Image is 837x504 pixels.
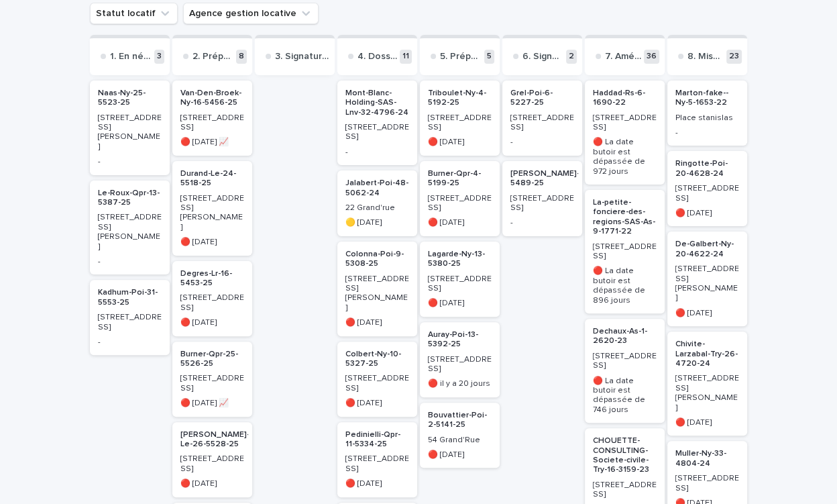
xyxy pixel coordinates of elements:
p: [STREET_ADDRESS] [428,355,492,374]
a: [PERSON_NAME]-20-5489-25[STREET_ADDRESS]- [502,161,582,236]
button: Statut locatif [90,3,178,24]
p: [STREET_ADDRESS] [345,454,409,474]
a: Chivite-Larzabal-Try-26-4720-24[STREET_ADDRESS][PERSON_NAME]🔴 [DATE] [667,332,747,436]
p: [STREET_ADDRESS] [428,274,492,294]
p: 23 [726,50,742,64]
p: Triboulet-Ny-4-5192-25 [428,89,492,108]
p: [STREET_ADDRESS][PERSON_NAME] [345,274,409,313]
a: Burner-Qpr-25-5526-25[STREET_ADDRESS]🔴 [DATE] 📈 [172,342,252,417]
p: [STREET_ADDRESS] [593,352,657,371]
p: 🔴 [DATE] 📈 [180,138,244,147]
p: 🔴 La date butoir est dépassée de 972 jours [593,138,657,177]
p: [STREET_ADDRESS] [180,293,244,313]
p: 🔴 [DATE] [345,479,409,489]
p: [STREET_ADDRESS] [428,194,492,213]
p: Van-Den-Broek-Ny-16-5456-25 [180,89,244,108]
a: Grel-Poi-6-5227-25[STREET_ADDRESS]- [502,81,582,156]
p: Haddad-Rs-6-1690-22 [593,89,657,108]
a: Auray-Poi-13-5392-25[STREET_ADDRESS]🔴 il y a 20 jours [420,322,500,397]
a: Marton-fake--Ny-5-1653-22Place stanislas- [667,81,747,146]
p: 8. Mise en loc et gestion [687,51,724,62]
a: Ringotte-Poi-20-4628-24[STREET_ADDRESS]🔴 [DATE] [667,151,747,226]
p: Auray-Poi-13-5392-25 [428,330,492,350]
p: Pedinielli-Qpr-11-5334-25 [345,430,409,450]
a: Haddad-Rs-6-1690-22[STREET_ADDRESS]🔴 La date butoir est dépassée de 972 jours [585,81,665,185]
p: [PERSON_NAME]-20-5489-25 [510,169,593,189]
p: 3 [154,50,164,64]
p: Burner-Qpr-4-5199-25 [428,169,492,189]
p: 54 Grand'Rue [428,436,492,445]
p: [STREET_ADDRESS] [510,194,574,213]
p: [STREET_ADDRESS][PERSON_NAME] [675,374,739,413]
p: 🔴 [DATE] [675,209,739,218]
a: Durand-Le-24-5518-25[STREET_ADDRESS][PERSON_NAME]🔴 [DATE] [172,161,252,256]
p: [STREET_ADDRESS] [180,454,244,474]
a: Lagarde-Ny-13-5380-25[STREET_ADDRESS]🔴 [DATE] [420,242,500,317]
div: Jalabert-Poi-48-5062-2422 Grand'rue🟡 [DATE] [337,170,417,236]
p: 8 [236,50,247,64]
a: Le-Roux-Qpr-13-5387-25[STREET_ADDRESS][PERSON_NAME]- [90,181,170,275]
p: Naas-Ny-25-5523-25 [98,89,162,108]
p: 5 [484,50,494,64]
p: De-Galbert-Ny-20-4622-24 [675,240,739,259]
p: [STREET_ADDRESS] [428,113,492,133]
p: [STREET_ADDRESS] [345,123,409,142]
a: [PERSON_NAME]-Le-26-5528-25[STREET_ADDRESS]🔴 [DATE] [172,422,252,497]
p: 3. Signature compromis [275,51,329,62]
a: Pedinielli-Qpr-11-5334-25[STREET_ADDRESS]🔴 [DATE] [337,422,417,497]
a: Van-Den-Broek-Ny-16-5456-25[STREET_ADDRESS]🔴 [DATE] 📈 [172,81,252,156]
p: 7. Aménagements et travaux [605,51,641,62]
p: 36 [644,50,659,64]
p: Kadhum-Poi-31-5553-25 [98,288,162,307]
p: - [510,218,574,228]
p: - [98,257,162,266]
p: Marton-fake--Ny-5-1653-22 [675,89,739,108]
p: CHOUETTE-CONSULTING-Societe-civile-Try-16-3159-23 [593,436,657,475]
p: [STREET_ADDRESS] [98,313,162,332]
p: Colonna-Poi-9-5308-25 [345,250,409,269]
p: 🔴 [DATE] [345,399,409,408]
p: [STREET_ADDRESS] [180,113,244,133]
p: 🔴 [DATE] 📈 [180,399,244,408]
p: [STREET_ADDRESS] [593,242,657,262]
p: 🔴 La date butoir est dépassée de 746 jours [593,376,657,415]
p: [STREET_ADDRESS][PERSON_NAME] [180,194,244,233]
a: Colbert-Ny-10-5327-25[STREET_ADDRESS]🔴 [DATE] [337,342,417,417]
p: [STREET_ADDRESS] [593,113,657,133]
p: 2. Préparation compromis [192,51,233,62]
p: 🔴 [DATE] [428,299,492,308]
div: Colonna-Poi-9-5308-25[STREET_ADDRESS][PERSON_NAME]🔴 [DATE] [337,242,417,336]
p: 6. Signature de l'acte notarié [522,51,563,62]
p: Place stanislas [675,113,739,123]
p: - [98,157,162,166]
p: Degres-Lr-16-5453-25 [180,269,244,289]
p: Colbert-Ny-10-5327-25 [345,350,409,369]
p: 🔴 [DATE] [675,418,739,427]
p: - [510,138,574,147]
a: Mont-Blanc-Holding-SAS-Lnv-32-4796-24[STREET_ADDRESS]- [337,81,417,165]
a: Naas-Ny-25-5523-25[STREET_ADDRESS][PERSON_NAME]- [90,81,170,175]
p: [STREET_ADDRESS] [593,481,657,500]
div: Bouvattier-Poi-2-5141-2554 Grand'Rue🔴 [DATE] [420,403,500,468]
p: [STREET_ADDRESS][PERSON_NAME] [675,264,739,303]
a: La-petite-fonciere-des-regions-SAS-As-9-1771-22[STREET_ADDRESS]🔴 La date butoir est dépassée de 8... [585,190,665,313]
a: Degres-Lr-16-5453-25[STREET_ADDRESS]🔴 [DATE] [172,261,252,336]
p: 🔴 [DATE] [428,450,492,460]
p: Burner-Qpr-25-5526-25 [180,350,244,369]
p: [STREET_ADDRESS] [180,374,244,393]
p: [PERSON_NAME]-Le-26-5528-25 [180,430,249,450]
p: La-petite-fonciere-des-regions-SAS-As-9-1771-22 [593,198,657,237]
p: 🔴 [DATE] [345,318,409,327]
p: 4. Dossier de financement [357,51,397,62]
p: Le-Roux-Qpr-13-5387-25 [98,189,162,208]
